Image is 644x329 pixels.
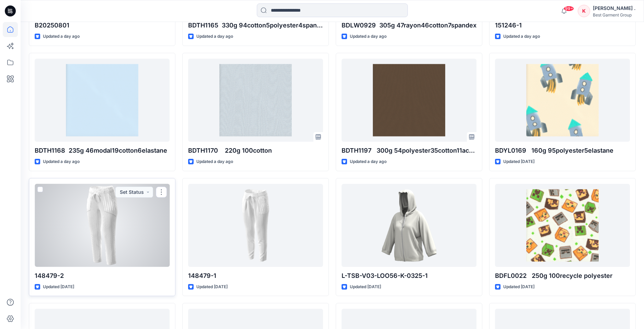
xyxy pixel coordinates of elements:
div: K [578,5,590,17]
p: 148479-1 [188,271,323,281]
div: Best Garment Group [593,12,635,17]
div: [PERSON_NAME] . [593,4,635,12]
p: BDTH1165 330g 94cotton5polyester4spandex [188,21,323,30]
a: L-TSB-V03-LOO56-K-0325-1 [342,184,476,267]
p: BDLW0929 305g 47rayon46cotton7spandex [342,21,476,30]
p: Updated [DATE] [350,283,381,291]
a: 148479-2 [35,184,170,267]
a: 148479-1 [188,184,323,267]
span: 99+ [564,6,574,11]
p: BDTH1170 220g 100cotton [188,146,323,155]
p: 148479-2 [35,271,170,281]
a: BDTH1197 300g 54polyester35cotton11acrylic [342,59,476,142]
p: BDTH1197 300g 54polyester35cotton11acrylic [342,146,476,155]
p: Updated a day ago [350,33,387,40]
p: BDFL0022 250g 100recycle polyester [495,271,630,281]
p: B20250801 [35,21,170,30]
p: L-TSB-V03-LOO56-K-0325-1 [342,271,476,281]
p: BDTH1168 235g 46modal19cotton6elastane [35,146,170,155]
p: Updated [DATE] [503,283,534,291]
a: BDTH1168 235g 46modal19cotton6elastane [35,59,170,142]
p: 151246-1 [495,21,630,30]
a: BDFL0022 250g 100recycle polyester [495,184,630,267]
p: Updated [DATE] [503,158,534,165]
a: BDYL0169 160g 95polyester5elastane [495,59,630,142]
p: Updated a day ago [43,158,80,165]
a: BDTH1170 220g 100cotton [188,59,323,142]
p: Updated a day ago [196,158,233,165]
p: Updated a day ago [503,33,540,40]
p: Updated a day ago [196,33,233,40]
p: Updated [DATE] [43,283,74,291]
p: Updated a day ago [43,33,80,40]
p: BDYL0169 160g 95polyester5elastane [495,146,630,155]
p: Updated a day ago [350,158,387,165]
p: Updated [DATE] [196,283,228,291]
